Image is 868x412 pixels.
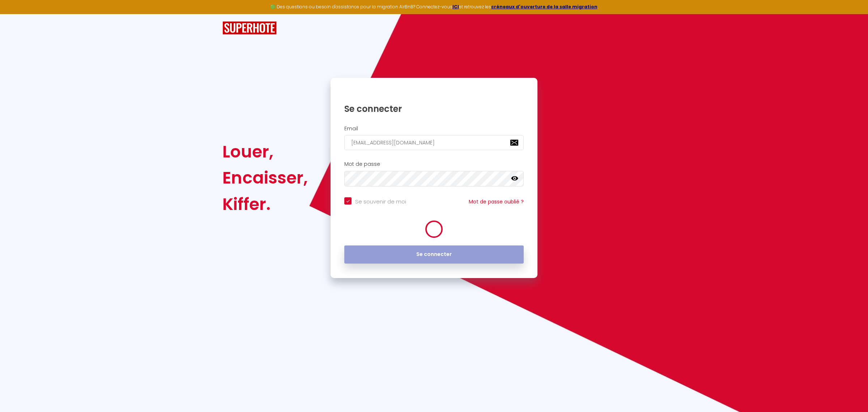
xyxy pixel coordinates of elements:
button: Ouvrir le widget de chat LiveChat [6,3,27,25]
a: Mot de passe oublié ? [469,198,524,205]
a: ICI [452,4,459,10]
div: Louer, [222,139,308,165]
input: Ton Email [344,135,524,150]
h2: Mot de passe [344,161,524,167]
a: créneaux d'ouverture de la salle migration [491,4,597,10]
h2: Email [344,126,524,132]
h1: Se connecter [344,103,524,114]
div: Kiffer. [222,191,308,217]
div: Encaisser, [222,165,308,191]
button: Se connecter [344,245,524,264]
img: SuperHote logo [222,21,277,35]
